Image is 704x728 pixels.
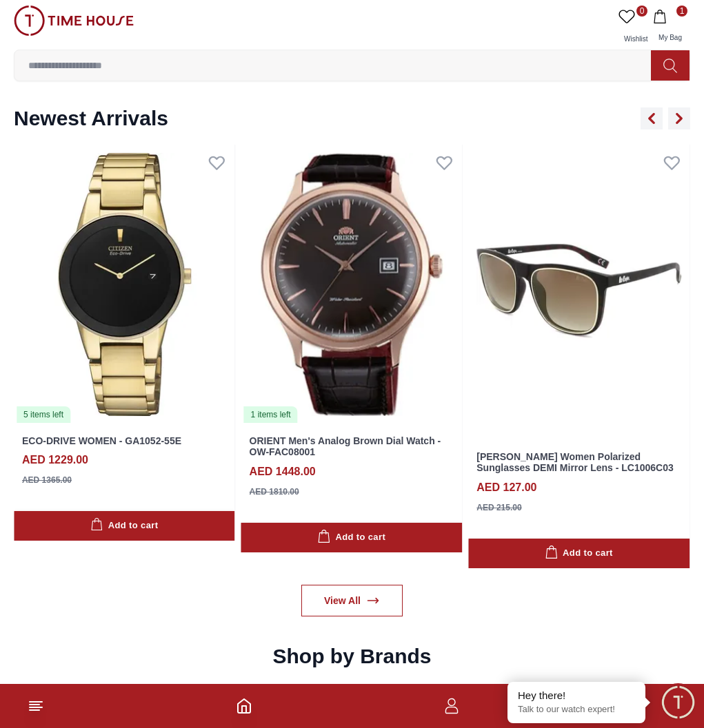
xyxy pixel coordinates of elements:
a: Home [236,698,252,714]
button: Add to cart [468,539,690,568]
img: ... [14,6,134,36]
h4: AED 127.00 [476,479,536,496]
div: AED 215.00 [476,501,521,514]
button: Add to cart [14,511,235,541]
a: View All [301,585,403,616]
div: AED 1810.00 [250,486,299,498]
div: Add to cart [318,530,385,545]
span: My Bag [653,34,687,41]
div: Add to cart [545,545,612,561]
a: ORIENT Men's Analog Brown Dial Watch - OW-FAC08001 [250,435,441,458]
img: ORIENT Men's Analog Brown Dial Watch - OW-FAC08001 [241,145,463,424]
div: Chat Widget [659,683,697,721]
span: 0 [636,6,647,17]
h4: AED 1229.00 [22,452,88,468]
a: ECO-DRIVE WOMEN - GA1052-55E5 items left [14,145,235,424]
div: 5 items left [17,406,70,423]
div: Hey there! [518,689,635,703]
div: Add to cart [90,518,158,534]
button: Add to cart [241,523,463,552]
p: Talk to our watch expert! [518,704,635,716]
a: ORIENT Men's Analog Brown Dial Watch - OW-FAC080011 items left [241,145,463,424]
a: ECO-DRIVE WOMEN - GA1052-55E [22,435,181,446]
span: 1 [676,6,687,17]
span: Wishlist [618,35,653,43]
a: [PERSON_NAME] Women Polarized Sunglasses DEMI Mirror Lens - LC1006C03 [476,451,674,474]
h2: Newest Arrivals [14,106,168,131]
div: AED 1365.00 [22,474,72,486]
h4: AED 1448.00 [250,464,316,480]
div: 1 items left [244,406,298,423]
img: LEE COOPER Women Polarized Sunglasses DEMI Mirror Lens - LC1006C03 [468,145,690,440]
img: ECO-DRIVE WOMEN - GA1052-55E [14,145,235,424]
button: 1My Bag [650,6,690,50]
h2: Shop by Brands [272,644,431,669]
a: 0Wishlist [616,6,650,50]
